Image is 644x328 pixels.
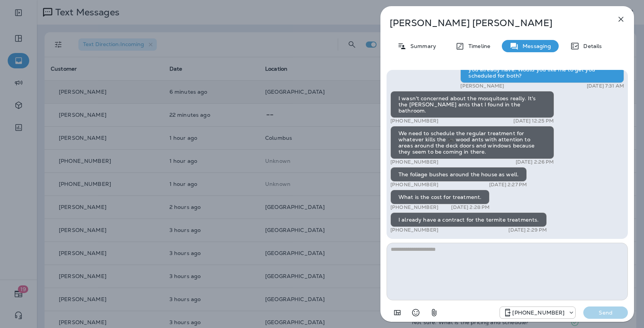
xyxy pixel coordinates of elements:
[489,182,527,188] p: [DATE] 2:27 PM
[500,308,575,317] div: +1 (817) 482-3792
[390,305,405,320] button: Add in a premade template
[407,43,436,49] p: Summary
[516,159,554,165] p: [DATE] 2:26 PM
[390,91,554,118] div: I wasn't concerned about the mosquitoes really. It's the [PERSON_NAME] ants that I found in the b...
[508,227,547,233] p: [DATE] 2:29 PM
[512,310,564,316] p: [PHONE_NUMBER]
[390,126,554,159] div: We need to schedule the regular treatment for whatever kills the 🐜 wood ants with attention to ar...
[519,43,551,49] p: Messaging
[451,204,490,210] p: [DATE] 2:28 PM
[390,167,527,182] div: The foliage bushes around the house as well.
[390,18,599,28] p: [PERSON_NAME] [PERSON_NAME]
[390,159,438,165] p: [PHONE_NUMBER]
[390,190,490,204] div: What is the cost for treatment.
[465,43,490,49] p: Timeline
[513,118,554,124] p: [DATE] 12:25 PM
[390,212,547,227] div: I already have a contract for the termite treatments.
[579,43,602,49] p: Details
[390,204,438,210] p: [PHONE_NUMBER]
[460,83,504,89] p: [PERSON_NAME]
[408,305,423,320] button: Select an emoji
[390,118,438,124] p: [PHONE_NUMBER]
[390,182,438,188] p: [PHONE_NUMBER]
[587,83,624,89] p: [DATE] 7:31 AM
[390,227,438,233] p: [PHONE_NUMBER]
